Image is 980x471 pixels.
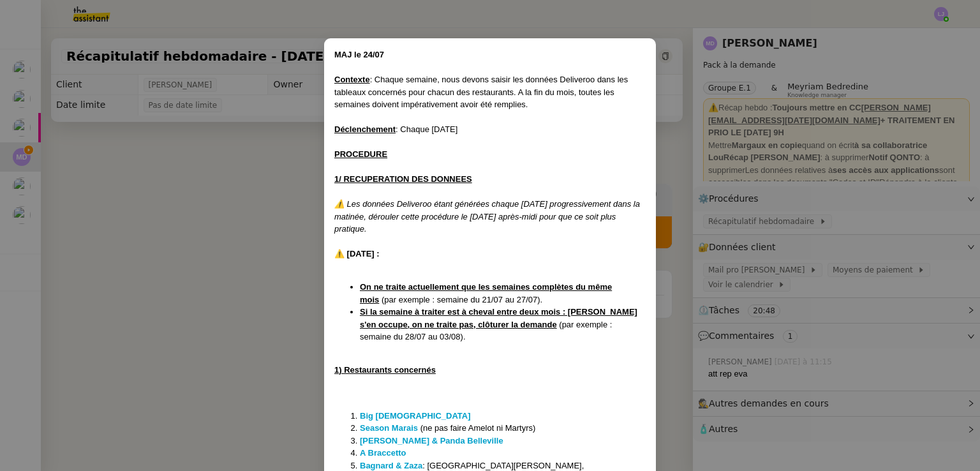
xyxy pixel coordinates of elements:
a: [PERSON_NAME] & Panda Belleville [360,436,503,445]
em: ⚠️ Les données Deliveroo étant générées chaque [DATE] progressivement dans la matinée, dérouler c... [334,199,640,234]
u: 1) Restaurants concernés [334,365,436,375]
u: On ne traite actuellement que les semaines complètes du même mois [360,282,612,304]
div: : Chaque semaine, nous devons saisir les données Deliveroo dans les tableaux concernés pour chacu... [334,73,646,111]
a: Big [DEMOGRAPHIC_DATA] [360,411,471,421]
a: A Braccetto [360,448,406,458]
u: Déclenchement [334,124,396,134]
a: Season Marais [360,423,418,433]
u: Contexte [334,75,370,84]
u: PROCEDURE [334,149,387,159]
li: (par exemple : semaine du 21/07 au 27/07). [360,281,646,306]
strong: ⚠️ [DATE] : [334,249,380,258]
strong: MAJ le 24/07 [334,50,384,59]
li: (par exemple : semaine du 28/07 au 03/08). [360,306,646,343]
a: Bagnard & Zaza [360,461,422,470]
u: Si la semaine à traiter est à cheval entre deux mois : [PERSON_NAME] s'en occupe, on ne traite pa... [360,307,637,329]
div: : Chaque [DATE] [334,123,646,136]
li: (ne pas faire Amelot ni Martyrs) [360,422,646,435]
u: 1/ RECUPERATION DES DONNEES [334,174,472,184]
